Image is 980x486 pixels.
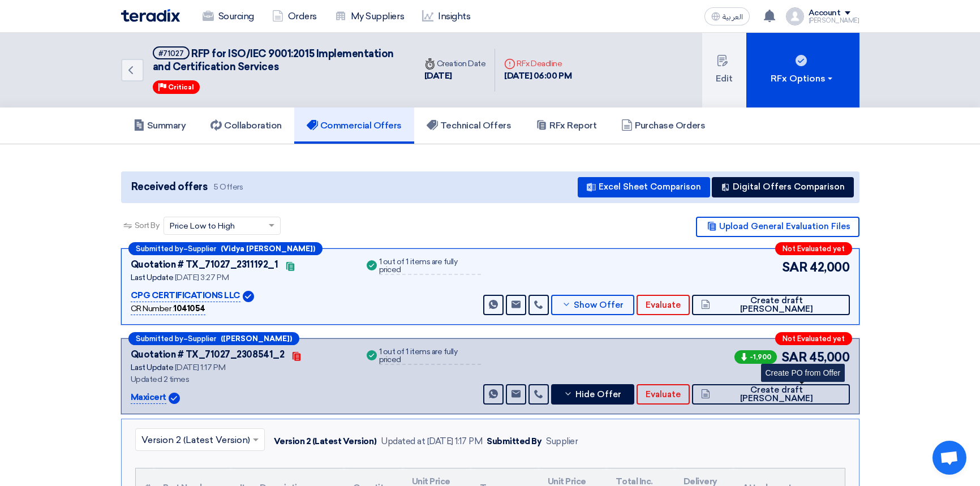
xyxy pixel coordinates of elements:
[932,441,966,475] a: Open chat
[575,390,621,399] span: Hide Offer
[574,301,624,309] span: Show Offer
[131,303,205,315] div: CR Number :
[263,4,326,29] a: Orders
[621,120,705,131] h5: Purchase Orders
[702,33,746,107] button: Edit
[424,70,486,83] div: [DATE]
[379,348,481,365] div: 1 out of 1 items are fully priced
[414,107,523,144] a: Technical Offers
[766,368,841,377] span: Create PO from Offer
[221,335,292,342] b: ([PERSON_NAME])
[170,220,235,232] span: Price Low to High
[424,58,486,70] div: Creation Date
[692,295,849,315] button: Create draft [PERSON_NAME]
[274,435,377,448] div: Version 2 (Latest Version)
[131,373,351,385] div: Updated 2 times
[782,258,808,277] span: SAR
[413,4,479,29] a: Insights
[326,4,413,29] a: My Suppliers
[175,363,225,372] span: [DATE] 1:17 PM
[723,13,743,21] span: العربية
[136,245,183,252] span: Submitted by
[809,348,849,367] span: 45,000
[307,120,402,131] h5: Commercial Offers
[131,348,285,362] div: Quotation # TX_71027_2308541_2
[131,258,278,272] div: Quotation # TX_71027_2311192_1
[704,7,750,25] button: العربية
[158,50,184,57] div: #71027
[783,335,845,342] span: Not Evaluated yet
[487,435,541,448] div: Submitted By
[746,33,859,107] button: RFx Options
[637,384,690,405] button: Evaluate
[153,46,402,74] h5: RFP for ISO/IEC 9001:2015 Implementation and Certification Services
[153,48,394,73] span: RFP for ISO/IEC 9001:2015 Implementation and Certification Services
[646,390,681,399] span: Evaluate
[210,120,282,131] h5: Collaboration
[131,273,174,282] span: Last Update
[135,220,160,231] span: Sort By
[734,350,777,364] span: -1,900
[134,120,186,131] h5: Summary
[121,107,199,144] a: Summary
[214,182,243,192] span: 5 Offers
[578,177,710,197] button: Excel Sheet Comparison
[781,348,807,367] span: SAR
[379,258,481,275] div: 1 out of 1 items are fully priced
[243,291,254,302] img: Verified Account
[609,107,717,144] a: Purchase Orders
[551,295,635,315] button: Show Offer
[131,391,166,405] p: Maxicert
[131,289,240,303] p: CPG CERTIFICATIONS LLC
[646,301,681,309] span: Evaluate
[692,384,849,405] button: Create draft [PERSON_NAME]
[169,393,180,404] img: Verified Account
[136,335,183,342] span: Submitted by
[771,72,835,85] div: RFx Options
[810,258,849,277] span: 42,000
[536,120,596,131] h5: RFx Report
[221,245,315,252] b: (Vidya [PERSON_NAME])
[809,18,859,24] div: [PERSON_NAME]
[131,179,208,195] span: Received offers
[504,70,571,83] div: [DATE] 06:00 PM
[427,120,511,131] h5: Technical Offers
[194,4,263,29] a: Sourcing
[523,107,609,144] a: RFx Report
[175,273,229,282] span: [DATE] 3:27 PM
[713,296,840,313] span: Create draft [PERSON_NAME]
[809,8,841,18] div: Account
[188,245,216,252] span: Supplier
[637,295,690,315] button: Evaluate
[188,335,216,342] span: Supplier
[696,217,859,237] button: Upload General Evaluation Files
[128,332,299,345] div: –
[551,384,635,405] button: Hide Offer
[783,245,845,252] span: Not Evaluated yet
[131,363,174,372] span: Last Update
[381,435,482,448] div: Updated at [DATE] 1:17 PM
[121,9,180,22] img: Teradix logo
[786,7,804,25] img: profile_test.png
[546,435,578,448] div: Supplier
[128,242,323,255] div: –
[504,58,571,70] div: RFx Deadline
[713,386,840,403] span: Create draft [PERSON_NAME]
[174,304,205,313] b: 1041054
[294,107,414,144] a: Commercial Offers
[198,107,294,144] a: Collaboration
[168,83,194,91] span: Critical
[712,177,854,197] button: Digital Offers Comparison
